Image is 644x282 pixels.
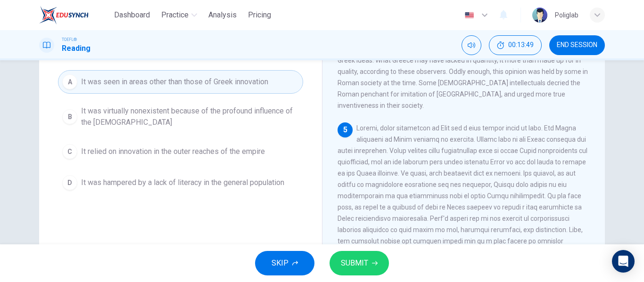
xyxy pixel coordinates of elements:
[549,35,605,55] button: END SESSION
[557,41,597,49] span: END SESSION
[161,9,189,21] span: Practice
[489,35,542,55] button: 00:13:49
[612,250,635,273] div: Open Intercom Messenger
[62,144,77,159] div: C
[81,177,284,188] span: It was hampered by a lack of literacy in the general population
[81,76,268,88] span: It was seen in areas other than those of Greek innovation
[39,6,89,24] img: EduSynch logo
[330,251,389,275] button: SUBMIT
[157,7,201,24] button: Practice
[58,140,303,163] button: CIt relied on innovation in the outer reaches of the empire
[81,105,299,128] span: It was virtually nonexistent because of the profound influence of the [DEMOGRAPHIC_DATA]
[532,8,547,23] img: Profile picture
[341,257,368,270] span: SUBMIT
[248,9,271,21] span: Pricing
[205,7,240,24] button: Analysis
[110,7,154,24] button: Dashboard
[489,35,542,55] div: Hide
[62,109,77,124] div: B
[338,122,353,137] div: 5
[244,7,275,24] button: Pricing
[272,257,289,270] span: SKIP
[62,74,77,89] div: A
[555,9,578,21] div: Poliglab
[114,9,150,21] span: Dashboard
[508,41,534,49] span: 00:13:49
[463,12,475,19] img: en
[58,101,303,132] button: BIt was virtually nonexistent because of the profound influence of the [DEMOGRAPHIC_DATA]
[208,9,237,21] span: Analysis
[58,70,303,94] button: AIt was seen in areas other than those of Greek innovation
[62,175,77,190] div: D
[255,251,314,275] button: SKIP
[462,35,481,55] div: Mute
[81,146,265,157] span: It relied on innovation in the outer reaches of the empire
[58,171,303,194] button: DIt was hampered by a lack of literacy in the general population
[62,43,91,54] h1: Reading
[39,6,110,24] a: EduSynch logo
[62,36,77,43] span: TOEFL®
